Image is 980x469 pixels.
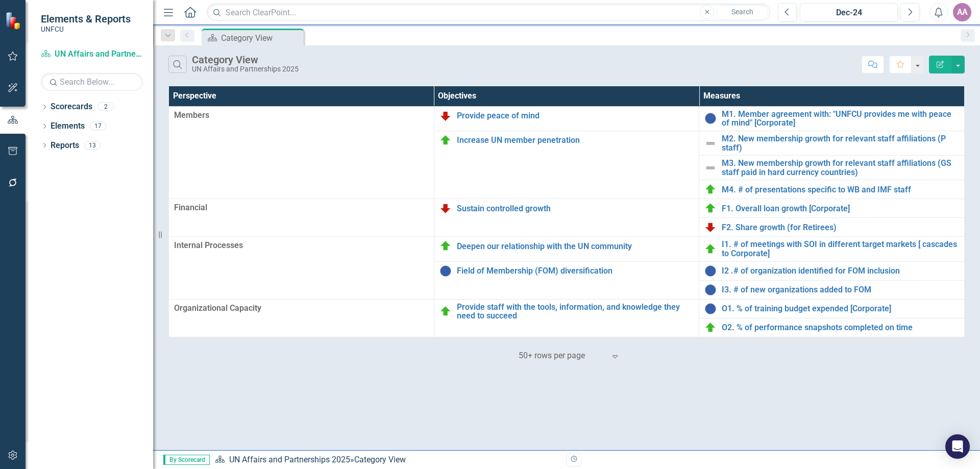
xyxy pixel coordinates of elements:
div: 13 [84,141,101,150]
td: Double-Click to Edit Right Click for Context Menu [434,199,699,237]
td: Double-Click to Edit Right Click for Context Menu [434,237,699,261]
div: 17 [90,122,106,131]
a: Deepen our relationship with the UN community [457,242,694,251]
td: Double-Click to Edit Right Click for Context Menu [699,280,965,299]
span: Elements & Reports [41,13,131,25]
td: Double-Click to Edit [169,199,434,237]
a: UN Affairs and Partnerships 2025 [229,455,350,464]
a: I3. # of new organizations added to FOM [722,285,959,294]
span: Financial [174,202,429,214]
img: Data Not Yet Due [704,284,717,296]
td: Double-Click to Edit Right Click for Context Menu [434,106,699,131]
input: Search Below... [41,73,143,91]
div: Category View [221,32,301,44]
a: F1. Overall loan growth [Corporate] [722,204,959,213]
img: On Target [439,305,452,317]
td: Double-Click to Edit Right Click for Context Menu [699,237,965,261]
img: Not Defined [704,137,717,150]
input: Search ClearPoint... [207,4,770,21]
a: M4. # of presentations specific to WB and IMF staff [722,185,959,194]
div: » [215,454,559,466]
a: Field of Membership (FOM) diversification [457,266,694,276]
div: Category View [192,54,299,65]
img: Data Not Yet Due [439,265,452,277]
span: Internal Processes [174,240,429,252]
img: Not Defined [704,162,717,174]
td: Double-Click to Edit Right Click for Context Menu [699,299,965,318]
button: Search [717,5,768,19]
img: On Target [704,243,717,255]
a: I2 .# of organization identified for FOM inclusion [722,266,959,276]
a: Reports [51,140,79,152]
img: On Target [439,240,452,252]
a: M1. Member agreement with: "UNFCU provides me with peace of mind" [Corporate] [722,110,959,128]
a: Sustain controlled growth [457,204,694,213]
td: Double-Click to Edit Right Click for Context Menu [699,106,965,131]
td: Double-Click to Edit Right Click for Context Menu [434,131,699,199]
span: Members [174,110,429,121]
span: Organizational Capacity [174,303,429,314]
a: I1. # of meetings with SOI in different target markets [ cascades to Corporate] [722,240,959,258]
img: Data Not Yet Due [704,112,717,125]
span: Search [731,8,753,16]
td: Double-Click to Edit [169,237,434,299]
td: Double-Click to Edit Right Click for Context Menu [434,299,699,337]
img: ClearPoint Strategy [5,12,23,30]
img: On Target [704,202,717,214]
a: Elements [51,120,85,132]
td: Double-Click to Edit Right Click for Context Menu [699,180,965,199]
button: Dec-24 [800,3,898,21]
div: Category View [354,455,406,464]
a: M3. New membership growth for relevant staff affiliations (GS staff paid in hard currency countries) [722,159,959,177]
td: Double-Click to Edit [169,106,434,199]
img: Below Plan [439,202,452,214]
button: AA [953,3,971,21]
img: Data Not Yet Due [704,265,717,277]
a: O1. % of training budget expended [Corporate] [722,304,959,313]
a: Provide peace of mind [457,111,694,120]
img: On Target [439,134,452,146]
a: Scorecards [51,101,92,113]
img: Below Plan [704,221,717,233]
img: Below Plan [439,110,452,122]
a: M2. New membership growth for relevant staff affiliations (P staff) [722,134,959,152]
img: Data Not Yet Due [704,303,717,315]
div: UN Affairs and Partnerships 2025 [192,65,299,73]
span: By Scorecard [163,455,210,465]
small: UNFCU [41,25,131,33]
td: Double-Click to Edit Right Click for Context Menu [699,318,965,337]
div: Open Intercom Messenger [945,434,970,459]
a: O2. % of performance snapshots completed on time [722,323,959,332]
div: Dec-24 [803,7,894,19]
img: On Target [704,322,717,334]
img: On Target [704,183,717,195]
td: Double-Click to Edit Right Click for Context Menu [699,131,965,156]
a: Provide staff with the tools, information, and knowledge they need to succeed [457,303,694,320]
td: Double-Click to Edit Right Click for Context Menu [699,218,965,237]
td: Double-Click to Edit [169,299,434,337]
td: Double-Click to Edit Right Click for Context Menu [699,261,965,280]
td: Double-Click to Edit Right Click for Context Menu [699,199,965,218]
div: 2 [97,103,114,111]
a: UN Affairs and Partnerships 2025 [41,48,143,60]
td: Double-Click to Edit Right Click for Context Menu [434,261,699,299]
a: F2. Share growth (for Retirees) [722,223,959,232]
td: Double-Click to Edit Right Click for Context Menu [699,156,965,180]
a: Increase UN member penetration [457,136,694,145]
